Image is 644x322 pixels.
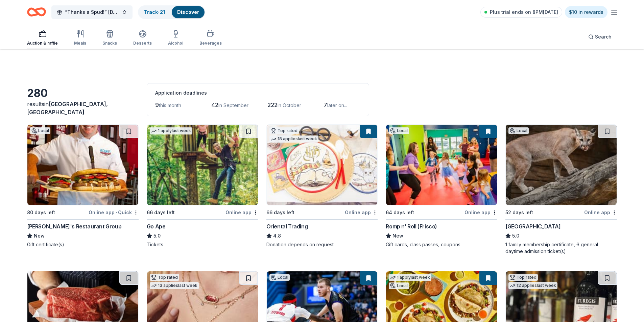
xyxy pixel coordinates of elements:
span: 42 [211,101,218,108]
img: Image for Kenny's Restaurant Group [27,125,138,205]
div: 66 days left [266,208,294,217]
div: Online app [464,208,497,217]
div: 12 applies last week [508,282,557,289]
span: this month [159,102,181,108]
div: Oriental Trading [266,222,308,230]
span: New [34,232,45,240]
img: Image for Go Ape [147,125,258,205]
span: 5.0 [512,232,519,240]
button: Desserts [133,27,152,49]
img: Image for Houston Zoo [506,125,617,205]
div: Go Ape [147,222,166,230]
div: results [27,100,139,116]
img: Image for Oriental Trading [267,125,378,205]
div: 1 family membership certificate, 6 general daytime admission ticket(s) [505,241,617,255]
div: 80 days left [27,208,55,217]
div: Meals [74,41,86,46]
a: Plus trial ends on 8PM[DATE] [480,7,562,18]
div: Gift certificate(s) [27,241,139,248]
div: Donation depends on request [266,241,378,248]
a: Image for Houston ZooLocal52 days leftOnline app[GEOGRAPHIC_DATA]5.01 family membership certifica... [505,124,617,255]
a: Image for Oriental TradingTop rated18 applieslast week66 days leftOnline appOriental Trading4.8Do... [266,124,378,248]
div: Top rated [150,274,179,281]
div: Alcohol [168,41,183,46]
div: 64 days left [386,208,414,217]
div: Application deadlines [155,89,361,97]
span: • [116,210,117,215]
div: 66 days left [147,208,175,217]
button: Snacks [102,27,117,49]
button: Meals [74,27,86,49]
div: Local [30,127,50,134]
div: 280 [27,86,139,100]
a: Image for Go Ape1 applylast week66 days leftOnline appGo Ape5.0Tickets [147,124,258,248]
div: Top rated [269,127,299,134]
div: 52 days left [505,208,533,217]
a: Home [27,4,46,20]
a: Track· 21 [144,9,165,15]
span: 222 [267,101,278,108]
a: Discover [177,9,199,15]
span: New [392,232,403,240]
div: Gift cards, class passes, coupons [386,241,497,248]
span: in September [218,102,248,108]
div: Online app [345,208,378,217]
div: Local [389,127,409,134]
div: 18 applies last week [269,135,318,143]
div: Top rated [508,274,538,281]
span: Search [595,33,612,41]
img: Image for Romp n’ Roll (Frisco) [386,125,497,205]
div: Online app Quick [89,208,139,217]
a: Image for Kenny's Restaurant GroupLocal80 days leftOnline app•Quick[PERSON_NAME]'s Restaurant Gro... [27,124,139,248]
button: Auction & raffle [27,27,58,49]
button: Search [583,30,617,44]
div: Auction & raffle [27,41,58,46]
button: Track· 21Discover [138,5,205,19]
div: Beverages [199,41,222,46]
div: Local [269,274,290,281]
div: Snacks [102,41,117,46]
span: in [27,101,108,116]
div: 13 applies last week [150,282,199,289]
div: Online app [584,208,617,217]
button: “Thanks a Spud!” [DATE] Luncheon & Gift Giveaway [51,5,133,19]
div: Local [389,282,409,289]
div: 1 apply last week [150,127,192,134]
div: [PERSON_NAME]'s Restaurant Group [27,222,121,230]
div: Desserts [133,41,152,46]
div: [GEOGRAPHIC_DATA] [505,222,560,230]
span: 9 [155,101,159,108]
div: Online app [225,208,258,217]
button: Alcohol [168,27,183,49]
span: Plus trial ends on 8PM[DATE] [490,8,558,16]
div: Local [508,127,529,134]
span: 7 [324,101,327,108]
a: $10 in rewards [565,6,607,18]
span: later on... [327,102,347,108]
div: Tickets [147,241,258,248]
span: [GEOGRAPHIC_DATA], [GEOGRAPHIC_DATA] [27,101,108,116]
span: 4.8 [273,232,281,240]
span: 5.0 [153,232,161,240]
span: “Thanks a Spud!” [DATE] Luncheon & Gift Giveaway [65,8,119,16]
button: Beverages [199,27,222,49]
span: in October [278,102,301,108]
div: Romp n’ Roll (Frisco) [386,222,437,230]
a: Image for Romp n’ Roll (Frisco)Local64 days leftOnline appRomp n’ Roll (Frisco)NewGift cards, cla... [386,124,497,248]
div: 1 apply last week [389,274,431,281]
